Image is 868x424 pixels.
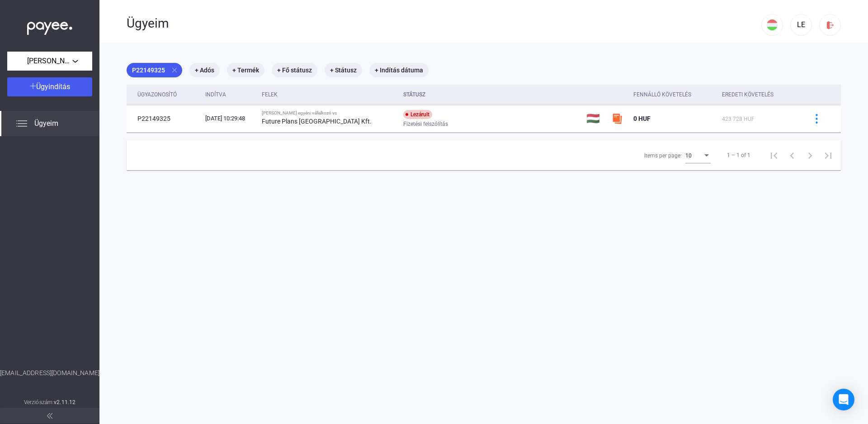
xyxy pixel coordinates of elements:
[783,146,801,164] button: Previous page
[722,89,796,100] div: Eredeti követelés
[685,152,692,159] span: 10
[16,118,27,129] img: list.svg
[403,119,448,129] span: Fizetési felszólítás
[833,389,854,410] div: Open Intercom Messenger
[819,146,837,164] button: Last page
[127,105,202,132] td: P22149325
[262,110,396,116] div: [PERSON_NAME] egyéni vállalkozó vs
[807,109,826,128] button: more-blue
[262,89,396,100] div: Felek
[205,89,226,100] div: Indítva
[722,116,755,122] span: 423 728 HUF
[793,19,809,30] div: LE
[7,77,92,96] button: Ügyindítás
[34,118,58,129] span: Ügyeim
[170,66,179,74] mat-icon: close
[7,52,92,71] button: [PERSON_NAME] egyéni vállalkozó
[36,82,70,91] span: Ügyindítás
[765,146,783,164] button: First page
[812,114,821,124] img: more-blue
[767,19,778,30] img: HU
[790,14,812,36] button: LE
[205,89,255,100] div: Indítva
[205,114,255,123] div: [DATE] 10:29:48
[27,17,72,35] img: white-payee-white-dot.svg
[761,14,783,36] button: HU
[189,63,220,77] mat-chip: + Adós
[30,83,36,89] img: plus-white.svg
[819,14,841,36] button: logout-red
[644,150,682,161] div: Items per page:
[127,63,182,77] mat-chip: P22149325
[47,413,52,419] img: arrow-double-left-grey.svg
[826,20,835,30] img: logout-red
[272,63,317,77] mat-chip: + Fő státusz
[633,115,651,122] span: 0 HUF
[54,399,75,405] strong: v2.11.12
[137,89,198,100] div: Ügyazonosító
[633,89,715,100] div: Fennálló követelés
[262,118,372,125] strong: Future Plans [GEOGRAPHIC_DATA] Kft.
[262,89,278,100] div: Felek
[137,89,177,100] div: Ügyazonosító
[227,63,264,77] mat-chip: + Termék
[612,113,623,124] img: szamlazzhu-mini
[325,63,362,77] mat-chip: + Státusz
[403,110,432,119] div: Lezárult
[722,89,774,100] div: Eredeti követelés
[801,146,819,164] button: Next page
[369,63,429,77] mat-chip: + Indítás dátuma
[583,105,608,132] td: 🇭🇺
[727,150,750,161] div: 1 – 1 of 1
[685,150,711,161] mat-select: Items per page:
[27,56,72,67] span: [PERSON_NAME] egyéni vállalkozó
[127,16,761,31] div: Ügyeim
[400,85,583,105] th: Státusz
[633,89,691,100] div: Fennálló követelés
